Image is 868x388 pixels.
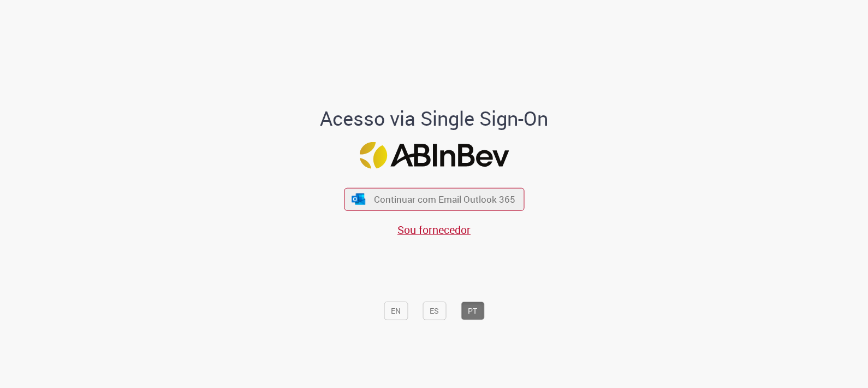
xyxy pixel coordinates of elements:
[423,302,446,320] button: ES
[283,107,586,129] h1: Acesso via Single Sign-On
[359,142,509,169] img: Logo ABInBev
[351,193,366,205] img: ícone Azure/Microsoft 360
[384,302,408,320] button: EN
[461,302,484,320] button: PT
[344,188,524,210] button: ícone Azure/Microsoft 360 Continuar com Email Outlook 365
[397,222,471,237] a: Sou fornecedor
[374,193,515,205] span: Continuar com Email Outlook 365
